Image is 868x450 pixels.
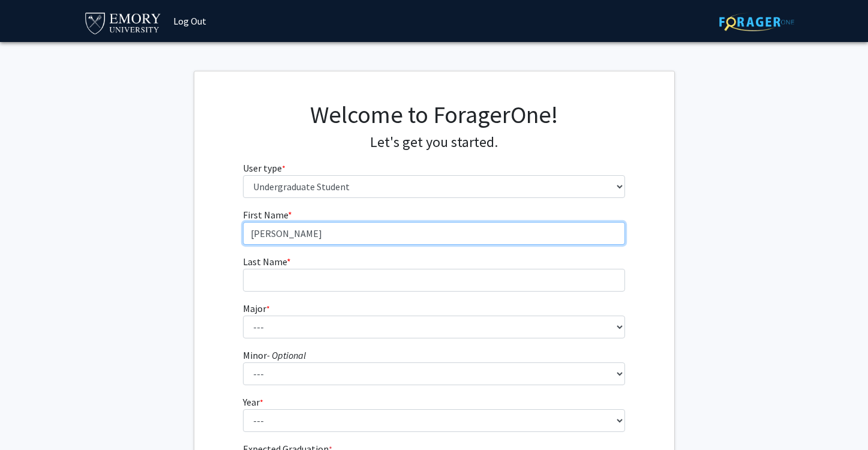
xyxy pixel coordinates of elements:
[243,395,263,409] label: Year
[719,13,794,31] img: ForagerOne Logo
[83,9,163,36] img: Emory University Logo
[243,256,287,268] span: Last Name
[243,100,625,129] h1: Welcome to ForagerOne!
[243,301,270,316] label: Major
[243,134,625,151] h4: Let's get you started.
[9,396,51,441] iframe: Chat
[243,209,288,221] span: First Name
[243,161,286,175] label: User type
[243,348,306,362] label: Minor
[267,349,306,361] i: - Optional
